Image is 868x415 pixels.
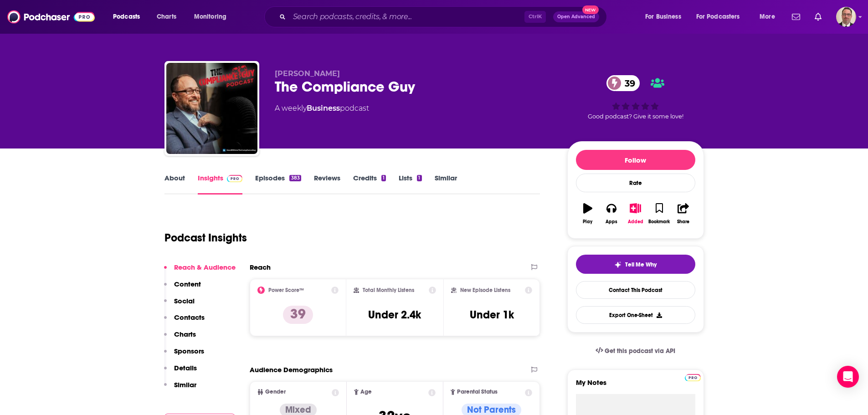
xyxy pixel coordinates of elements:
[811,9,825,25] a: Show notifications dropdown
[588,340,683,362] a: Get this podcast via API
[685,373,701,381] a: Pro website
[648,219,670,225] div: Bookmark
[435,174,457,195] a: Similar
[250,365,333,374] h2: Audience Demographics
[174,297,195,305] p: Social
[166,63,257,154] img: The Compliance Guy
[557,15,595,19] span: Open Advanced
[582,5,599,14] span: New
[836,7,856,27] img: User Profile
[289,175,301,181] div: 383
[164,364,197,380] button: Details
[696,10,740,23] span: For Podcasters
[623,197,647,230] button: Added
[576,281,695,299] a: Contact This Podcast
[677,219,689,225] div: Share
[283,306,313,324] p: 39
[606,75,640,91] a: 39
[164,174,185,195] a: About
[588,113,683,120] span: Good podcast? Give it some love!
[368,308,421,322] h3: Under 2.4k
[600,197,623,230] button: Apps
[576,255,695,274] button: tell me why sparkleTell Me Why
[628,219,643,225] div: Added
[174,313,205,322] p: Contacts
[164,231,247,245] h1: Podcast Insights
[381,175,386,181] div: 1
[576,197,600,230] button: Play
[639,10,693,24] button: open menu
[174,263,236,272] p: Reach & Audience
[760,10,775,23] span: More
[164,297,195,313] button: Social
[250,263,271,272] h2: Reach
[614,261,621,268] img: tell me why sparkle
[174,380,196,389] p: Similar
[553,11,599,22] button: Open AdvancedNew
[567,69,704,126] div: 39Good podcast? Give it some love!
[194,10,226,23] span: Monitoring
[836,7,856,27] span: Logged in as PercPodcast
[671,197,695,230] button: Share
[273,6,616,27] div: Search podcasts, credits, & more...
[605,347,675,355] span: Get this podcast via API
[606,219,617,225] div: Apps
[457,389,498,395] span: Parental Status
[417,175,421,181] div: 1
[174,330,196,338] p: Charts
[576,174,695,192] div: Rate
[289,10,524,24] input: Search podcasts, credits, & more...
[399,174,421,195] a: Lists1
[616,75,640,91] span: 39
[7,8,95,26] img: Podchaser - Follow, Share and Rate Podcasts
[837,366,859,388] div: Open Intercom Messenger
[188,10,238,24] button: open menu
[113,10,140,23] span: Podcasts
[255,174,301,195] a: Episodes383
[788,9,804,25] a: Show notifications dropdown
[363,287,414,293] h2: Total Monthly Listens
[164,313,205,330] button: Contacts
[174,347,204,355] p: Sponsors
[164,330,196,347] button: Charts
[836,7,856,27] button: Show profile menu
[268,287,304,293] h2: Power Score™
[576,306,695,324] button: Export One-Sheet
[164,380,196,397] button: Similar
[107,10,152,24] button: open menu
[647,197,671,230] button: Bookmark
[307,104,340,113] a: Business
[353,174,386,195] a: Credits1
[314,174,340,195] a: Reviews
[690,10,753,24] button: open menu
[275,103,369,114] div: A weekly podcast
[164,347,204,364] button: Sponsors
[576,150,695,170] button: Follow
[151,10,182,24] a: Charts
[753,10,786,24] button: open menu
[164,280,201,297] button: Content
[174,280,201,288] p: Content
[275,69,340,78] span: [PERSON_NAME]
[460,287,510,293] h2: New Episode Listens
[157,10,176,23] span: Charts
[685,374,701,381] img: Podchaser Pro
[625,261,657,268] span: Tell Me Why
[360,389,372,395] span: Age
[470,308,514,322] h3: Under 1k
[524,11,546,23] span: Ctrl K
[583,219,592,225] div: Play
[174,364,197,372] p: Details
[227,175,243,182] img: Podchaser Pro
[265,389,286,395] span: Gender
[164,263,236,280] button: Reach & Audience
[645,10,681,23] span: For Business
[198,174,243,195] a: InsightsPodchaser Pro
[576,378,695,394] label: My Notes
